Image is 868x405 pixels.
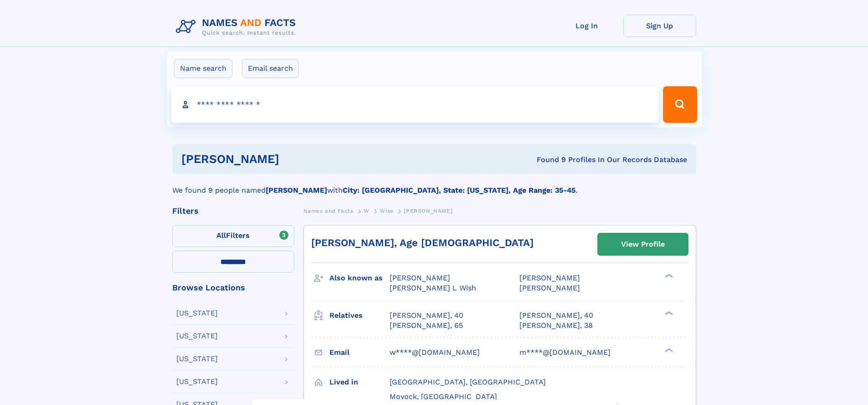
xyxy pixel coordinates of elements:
[364,208,370,214] span: W
[404,208,452,214] span: [PERSON_NAME]
[176,378,218,385] div: [US_STATE]
[390,284,476,292] span: [PERSON_NAME] L Wish
[550,15,623,37] a: Log In
[519,284,580,292] span: [PERSON_NAME]
[380,205,393,216] a: Wise
[663,273,673,279] div: ❯
[408,155,687,165] div: Found 9 Profiles In Our Records Database
[176,355,218,363] div: [US_STATE]
[181,153,408,165] h1: [PERSON_NAME]
[329,270,390,286] h3: Also known as
[172,284,294,292] div: Browse Locations
[172,174,696,196] div: We found 9 people named with .
[519,310,593,321] a: [PERSON_NAME], 40
[266,186,327,195] b: [PERSON_NAME]
[380,208,393,214] span: Wise
[329,308,390,323] h3: Relatives
[176,310,218,317] div: [US_STATE]
[390,392,497,401] span: Moyock, [GEOGRAPHIC_DATA]
[390,321,463,331] a: [PERSON_NAME], 65
[663,86,697,123] button: Search Button
[176,332,218,340] div: [US_STATE]
[172,225,294,247] label: Filters
[519,274,580,282] span: [PERSON_NAME]
[329,374,390,390] h3: Lived in
[171,86,659,123] input: search input
[519,321,593,331] a: [PERSON_NAME], 38
[623,15,696,37] a: Sign Up
[663,310,673,316] div: ❯
[390,378,546,386] span: [GEOGRAPHIC_DATA], [GEOGRAPHIC_DATA]
[172,15,303,39] img: Logo Names and Facts
[390,274,450,282] span: [PERSON_NAME]
[390,310,463,321] a: [PERSON_NAME], 40
[172,207,294,215] div: Filters
[364,205,370,216] a: W
[311,237,534,248] a: [PERSON_NAME], Age [DEMOGRAPHIC_DATA]
[242,59,299,78] label: Email search
[598,233,688,255] a: View Profile
[216,231,226,240] span: All
[621,234,665,255] div: View Profile
[343,186,575,195] b: City: [GEOGRAPHIC_DATA], State: [US_STATE], Age Range: 35-45
[174,59,232,78] label: Name search
[329,345,390,360] h3: Email
[663,347,673,353] div: ❯
[303,205,354,216] a: Names and Facts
